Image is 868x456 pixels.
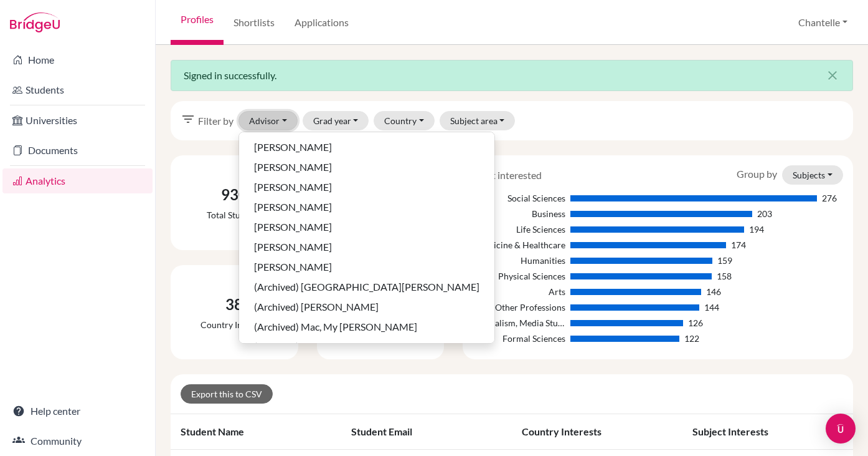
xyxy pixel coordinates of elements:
div: 158 [717,269,732,283]
button: Chantelle [793,11,853,34]
div: Signed in successfully. [171,60,853,91]
div: Country interests [200,318,268,331]
div: Group by [727,165,852,185]
button: [PERSON_NAME] [239,137,494,157]
div: 146 [706,285,721,298]
div: Open Intercom Messenger [826,414,856,444]
div: 159 [717,254,732,267]
div: 276 [822,192,837,205]
a: Export this to CSV [181,384,273,404]
span: (Archived) [PERSON_NAME] [254,339,379,354]
div: Other Professions [473,301,565,314]
div: 194 [749,223,764,236]
button: [PERSON_NAME] [239,217,494,237]
div: Medicine & Healthcare [473,238,565,251]
button: [PERSON_NAME] [239,177,494,197]
div: Physical Sciences [473,269,565,283]
button: Subject area [440,111,516,130]
div: Business [473,207,565,220]
i: filter_list [181,112,196,127]
div: 144 [704,301,719,314]
div: Most interested [463,168,551,183]
span: (Archived) [GEOGRAPHIC_DATA][PERSON_NAME] [254,279,479,294]
div: 174 [731,238,746,251]
span: [PERSON_NAME] [254,140,332,155]
div: Social Sciences [473,192,565,205]
a: Universities [2,108,153,133]
button: (Archived) [PERSON_NAME] [239,297,494,317]
button: [PERSON_NAME] [239,257,494,277]
th: Student name [171,414,341,450]
div: 38 [200,293,268,316]
th: Student email [341,414,512,450]
div: Advisor [238,132,495,344]
img: Bridge-U [10,12,60,32]
div: 930 [207,183,262,206]
span: [PERSON_NAME] [254,160,332,175]
div: Life Sciences [473,223,565,236]
div: Total students [207,208,262,221]
span: [PERSON_NAME] [254,260,332,274]
a: Home [2,47,153,72]
span: Filter by [198,114,234,129]
a: Documents [2,138,153,163]
button: [PERSON_NAME] [239,237,494,257]
span: (Archived) [PERSON_NAME] [254,299,379,314]
span: [PERSON_NAME] [254,200,332,215]
div: 126 [688,316,703,329]
span: [PERSON_NAME] [254,220,332,235]
button: Advisor [238,111,298,130]
th: Country interests [512,414,682,450]
button: Subjects [782,165,843,185]
button: [PERSON_NAME] [239,197,494,217]
a: Community [2,429,153,454]
div: Formal Sciences [473,332,565,345]
div: Humanities [473,254,565,267]
i: close [825,68,840,83]
button: Country [374,111,435,130]
button: (Archived) [GEOGRAPHIC_DATA][PERSON_NAME] [239,277,494,297]
th: Subject interests [682,414,853,450]
div: 203 [757,207,772,220]
div: Arts [473,285,565,298]
a: Students [2,77,153,102]
button: [PERSON_NAME] [239,157,494,177]
a: Help center [2,399,153,424]
span: [PERSON_NAME] [254,240,332,255]
button: Close [813,61,852,90]
span: (Archived) Mac, My [PERSON_NAME] [254,319,417,334]
button: (Archived) Mac, My [PERSON_NAME] [239,317,494,337]
div: Journalism, Media Studies & Communication [473,316,565,329]
a: Analytics [2,168,153,193]
button: Grad year [303,111,369,130]
button: (Archived) [PERSON_NAME] [239,337,494,357]
div: 122 [684,332,699,345]
span: [PERSON_NAME] [254,180,332,195]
